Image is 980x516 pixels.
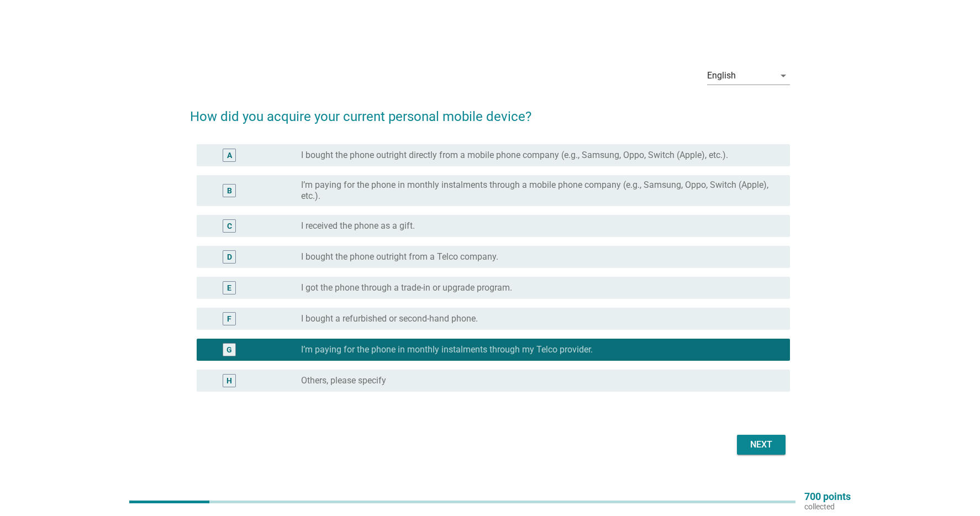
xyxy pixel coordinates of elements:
[301,220,415,231] label: I received the phone as a gift.
[227,185,232,197] div: B
[227,282,231,294] div: E
[227,251,232,263] div: D
[301,282,512,293] label: I got the phone through a trade-in or upgrade program.
[804,502,851,512] p: collected
[301,251,498,262] label: I bought the phone outright from a Telco company.
[227,150,232,161] div: A
[707,71,736,81] div: English
[227,220,232,232] div: C
[226,344,232,356] div: G
[301,344,593,355] label: I’m paying for the phone in monthly instalments through my Telco provider.
[737,435,786,455] button: Next
[227,313,231,325] div: F
[190,96,791,127] h2: How did you acquire your current personal mobile device?
[804,492,851,502] p: 700 points
[301,313,478,324] label: I bought a refurbished or second-hand phone.
[746,438,777,451] div: Next
[301,375,386,386] label: Others, please specify
[777,69,790,82] i: arrow_drop_down
[301,150,728,161] label: I bought the phone outright directly from a mobile phone company (e.g., Samsung, Oppo, Switch (Ap...
[301,180,772,202] label: I’m paying for the phone in monthly instalments through a mobile phone company (e.g., Samsung, Op...
[226,375,232,387] div: H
